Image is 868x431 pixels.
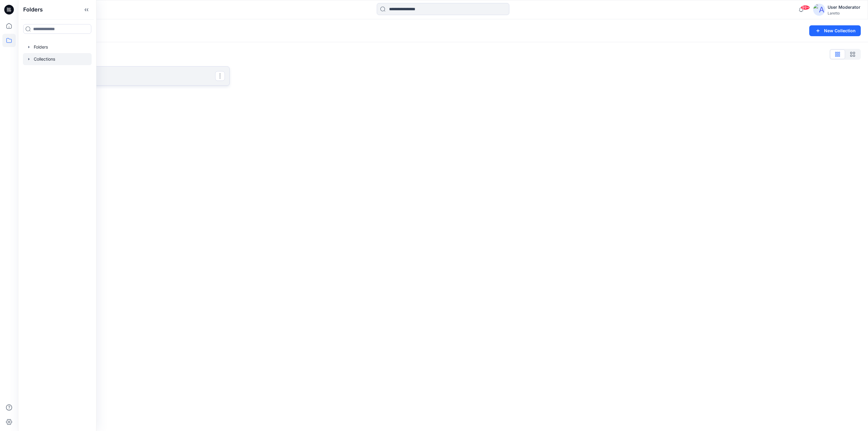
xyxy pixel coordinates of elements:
[813,4,825,16] img: avatar
[809,25,861,36] button: New Collection
[39,72,215,80] p: TEST
[25,66,230,86] a: TEST
[801,5,810,10] span: 99+
[828,4,860,11] div: User Moderator
[828,11,860,15] div: Laretto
